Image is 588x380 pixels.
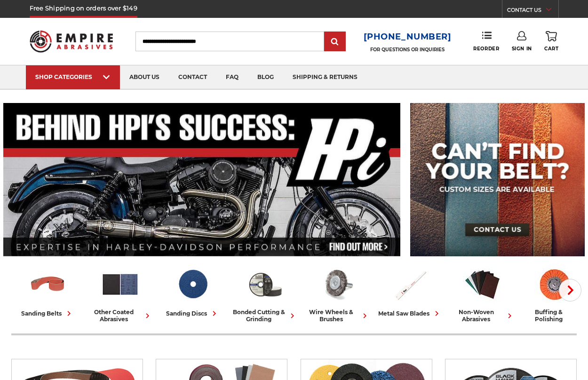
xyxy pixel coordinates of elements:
[305,265,370,323] a: wire wheels & brushes
[87,309,152,323] div: other coated abrasives
[120,65,169,89] a: about us
[378,309,442,318] div: metal saw blades
[410,103,585,256] img: promo banner for custom belts.
[21,309,74,318] div: sanding belts
[232,309,297,323] div: bonded cutting & grinding
[512,46,532,52] span: Sign In
[305,309,370,323] div: wire wheels & brushes
[28,265,67,304] img: Sanding Belts
[390,265,429,304] img: Metal Saw Blades
[364,47,452,53] p: FOR QUESTIONS OR INQUIRIES
[283,65,367,89] a: shipping & returns
[216,65,248,89] a: faq
[507,5,558,18] a: CONTACT US
[173,265,212,304] img: Sanding Discs
[522,309,587,323] div: buffing & polishing
[463,265,502,304] img: Non-woven Abrasives
[326,32,344,51] input: Submit
[559,279,581,301] button: Next
[544,31,558,52] a: Cart
[318,265,357,304] img: Wire Wheels & Brushes
[377,265,442,318] a: metal saw blades
[473,31,499,51] a: Reorder
[87,265,152,323] a: other coated abrasives
[15,265,80,318] a: sanding belts
[473,46,499,52] span: Reorder
[169,65,216,89] a: contact
[166,309,219,318] div: sanding discs
[364,30,452,44] a: [PHONE_NUMBER]
[450,265,515,323] a: non-woven abrasives
[35,73,111,80] div: SHOP CATEGORIES
[3,103,400,256] img: Banner for an interview featuring Horsepower Inc who makes Harley performance upgrades featured o...
[450,309,515,323] div: non-woven abrasives
[232,265,297,323] a: bonded cutting & grinding
[248,65,283,89] a: blog
[535,265,574,304] img: Buffing & Polishing
[246,265,285,304] img: Bonded Cutting & Grinding
[30,25,113,57] img: Empire Abrasives
[101,265,140,304] img: Other Coated Abrasives
[160,265,225,318] a: sanding discs
[544,46,558,52] span: Cart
